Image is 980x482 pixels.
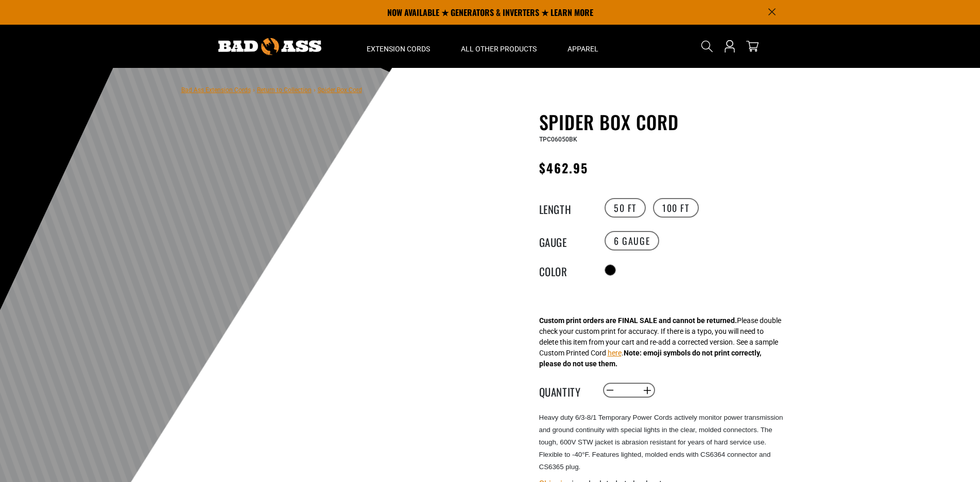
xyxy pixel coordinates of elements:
[445,25,552,68] summary: All Other Products
[605,231,659,251] label: 6 Gauge
[568,44,598,53] span: Apparel
[218,38,321,55] img: Bad Ass Extension Cords
[539,111,792,133] h1: Spider Box Cord
[539,158,589,177] span: $462.95
[351,25,445,68] summary: Extension Cords
[253,86,255,94] span: ›
[699,38,715,55] summary: Search
[461,44,537,53] span: All Other Products
[539,234,591,247] legend: Gauge
[539,136,577,143] span: TPC06050BK
[367,44,430,53] span: Extension Cords
[552,25,614,68] summary: Apparel
[608,348,622,359] button: here
[539,201,591,215] legend: Length
[314,86,316,94] span: ›
[539,316,737,325] strong: Custom print orders are FINAL SALE and cannot be returned.
[539,349,761,368] strong: Note: emoji symbols do not print correctly, please do not use them.
[539,263,591,277] legend: Color
[605,198,646,218] label: 50 FT
[539,315,781,369] div: Please double check your custom print for accuracy. If there is a typo, you will need to delete t...
[181,83,362,96] nav: breadcrumbs
[539,384,591,397] label: Quantity
[257,86,312,94] a: Return to Collection
[181,86,251,94] a: Bad Ass Extension Cords
[539,414,783,471] span: Heavy duty 6/3-8/1 Temporary Power Cords actively monitor power transmission and ground continuit...
[653,198,699,218] label: 100 FT
[318,86,362,94] span: Spider Box Cord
